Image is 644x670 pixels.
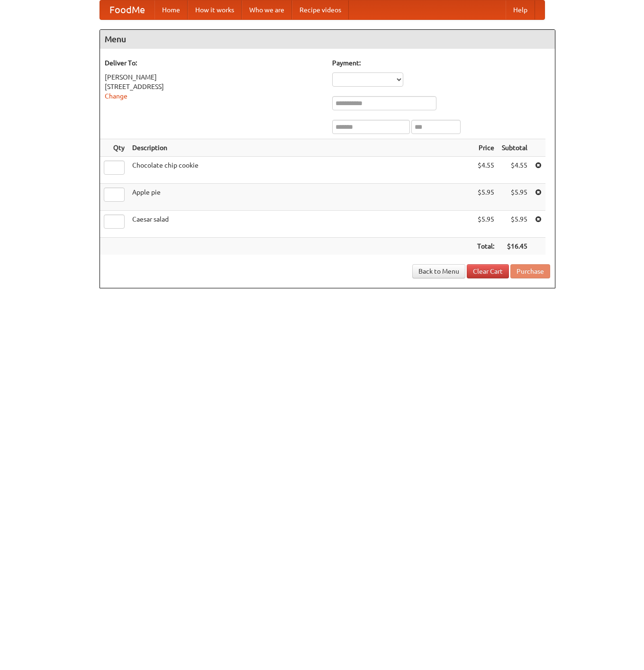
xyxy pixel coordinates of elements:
[473,184,498,211] td: $5.95
[128,184,473,211] td: Apple pie
[332,58,550,68] h5: Payment:
[412,264,465,278] a: Back to Menu
[105,58,323,68] h5: Deliver To:
[128,211,473,238] td: Caesar salad
[292,0,349,19] a: Recipe videos
[498,184,531,211] td: $5.95
[154,0,188,19] a: Home
[473,238,498,255] th: Total:
[506,0,535,19] a: Help
[128,139,473,157] th: Description
[473,211,498,238] td: $5.95
[510,264,550,278] button: Purchase
[100,139,128,157] th: Qty
[467,264,509,278] a: Clear Cart
[498,157,531,184] td: $4.55
[105,92,127,100] a: Change
[498,139,531,157] th: Subtotal
[100,30,555,49] h4: Menu
[188,0,242,19] a: How it works
[242,0,292,19] a: Who we are
[473,139,498,157] th: Price
[100,0,154,19] a: FoodMe
[105,82,323,91] div: [STREET_ADDRESS]
[498,211,531,238] td: $5.95
[498,238,531,255] th: $16.45
[473,157,498,184] td: $4.55
[128,157,473,184] td: Chocolate chip cookie
[105,72,323,82] div: [PERSON_NAME]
